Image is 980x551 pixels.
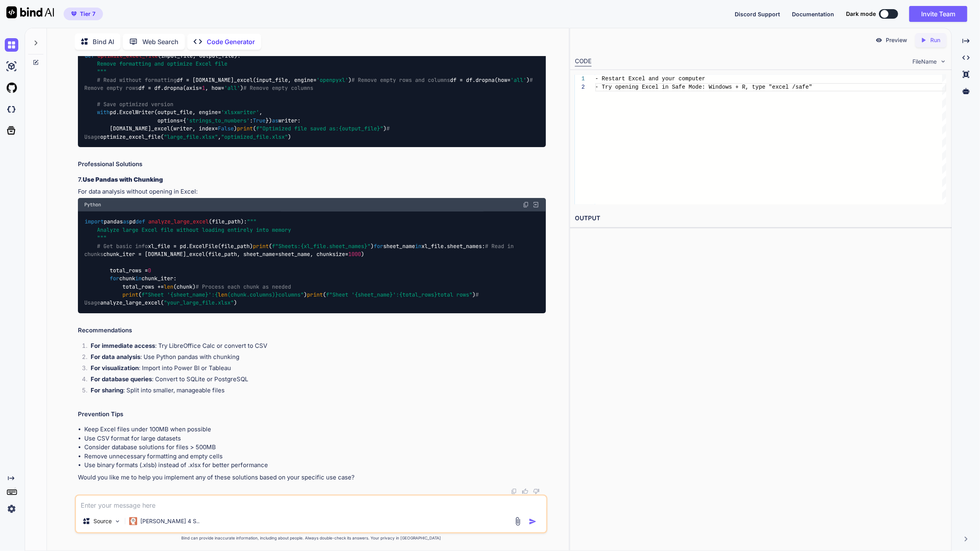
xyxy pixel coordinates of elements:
img: attachment [513,517,522,526]
strong: Use Pandas with Chunking [83,176,163,183]
div: CODE [575,57,592,66]
span: { (chunk.columns)} [215,291,278,298]
span: optimize_excel_file [97,52,158,59]
span: import [85,218,104,225]
button: Discord Support [735,10,780,18]
p: Bind can provide inaccurate information, including about people. Always double-check its answers.... [75,535,547,541]
span: Tier 7 [80,10,95,18]
span: f"Sheets: " [272,243,371,250]
span: Dark mode [846,10,876,18]
strong: For database queries [91,375,152,383]
span: """ Remove formatting and optimize Excel file """ [84,52,250,76]
span: # Get basic info [97,243,148,250]
li: : Convert to SQLite or PostgreSQL [84,375,546,386]
span: # Remove empty rows [84,76,536,91]
span: {sheet_name} [355,291,393,298]
span: True [253,117,266,124]
span: # Remove empty columns [243,85,313,92]
img: Pick Models [114,518,121,525]
span: Discord Support [735,11,780,17]
li: Use CSV format for large datasets [84,434,546,443]
span: print [122,291,138,298]
span: FileName [912,58,937,66]
p: Source [93,517,112,525]
span: f"Sheet ' ': total rows" [326,291,472,298]
p: Would you like me to help you implement any of these solutions based on your specific use case? [78,473,546,482]
span: e "excel /safe" [762,84,812,90]
span: {total_rows} [399,291,437,298]
span: def [85,52,94,59]
img: copy [523,202,529,208]
img: chat [5,38,18,52]
li: : Split into smaller, manageable files [84,386,546,397]
span: len [164,283,173,290]
span: 'xlsxwriter' [221,109,259,116]
span: with [97,109,110,116]
h2: Professional Solutions [78,160,546,169]
p: Preview [886,36,907,44]
span: len [218,291,227,298]
img: like [522,488,528,495]
p: Code Generator [207,37,255,47]
span: # Read in chunks [84,243,517,258]
img: icon [529,518,537,526]
span: file_path [212,218,241,225]
span: - Try opening Excel in Safe Mode: Windows + R, typ [595,84,762,90]
span: f"Optimized file saved as: " [256,125,383,132]
button: Invite Team [909,6,967,22]
code: ( ): df = [DOMAIN_NAME]_excel(input_file, engine= ) df = df.dropna(how= ) df = df.dropna(axis= , ... [84,52,536,141]
img: settings [5,502,18,516]
span: in [415,243,421,250]
span: 'all' [224,85,240,92]
span: 'openpyxl' [316,76,348,83]
p: For data analysis without opening in Excel: [78,187,546,196]
code: pandas pd ( ): xl_file = pd.ExcelFile(file_path) ( ) sheet_name xl_file.sheet_names: chunk_iter =... [84,217,517,307]
div: 1 [575,75,585,83]
span: input_file, output_file [161,52,234,59]
img: Open in Browser [532,201,539,208]
span: def [136,218,145,225]
img: dislike [533,488,539,495]
img: githubLight [5,81,18,95]
span: in [135,275,142,282]
p: [PERSON_NAME] 4 S.. [140,517,200,525]
strong: For visualization [91,364,139,372]
button: premiumTier 7 [64,8,103,20]
li: : Try LibreOffice Calc or convert to CSV [84,341,546,353]
span: # Remove empty rows and columns [351,76,450,83]
span: Python [84,202,101,208]
span: {sheet_name} [170,291,208,298]
strong: For immediate access [91,342,155,349]
span: 1000 [348,250,361,258]
span: Documentation [792,11,834,17]
strong: For sharing [91,386,123,394]
h3: 7. [78,175,546,184]
h2: Prevention Tips [78,410,546,419]
span: as [123,218,129,225]
span: for [110,275,119,282]
span: 1 [202,85,205,92]
span: False [218,125,234,132]
img: copy [511,488,517,495]
h2: OUTPUT [570,209,951,228]
span: # Save optimized version [97,101,173,108]
span: # Read without formatting [97,76,177,83]
li: Remove unnecessary formatting and empty cells [84,452,546,461]
span: # Process each chunk as needed [196,283,291,290]
img: Claude 4 Sonnet [129,517,137,525]
li: Use binary formats (.xlsb) instead of .xlsx for better performance [84,461,546,470]
li: Consider database solutions for files > 500MB [84,443,546,452]
h2: Recommendations [78,326,546,335]
span: {xl_file.sheet_names} [301,243,367,250]
span: """ Analyze large Excel file without loading entirely into memory """ [84,218,291,242]
li: Keep Excel files under 100MB when possible [84,425,546,434]
img: chevron down [940,58,947,65]
button: Documentation [792,10,834,18]
img: Bind AI [6,6,54,18]
span: 'all' [510,76,526,83]
span: analyze_large_excel [148,218,209,225]
img: preview [875,37,883,44]
span: print [237,125,253,132]
p: Run [930,36,940,44]
span: print [307,291,323,298]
